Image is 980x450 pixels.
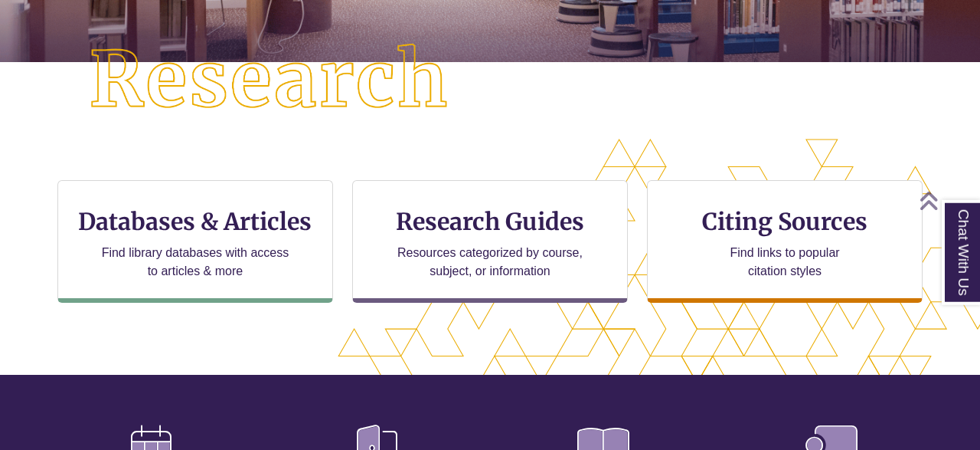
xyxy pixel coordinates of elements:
a: Research Guides Resources categorized by course, subject, or information [352,180,628,303]
p: Resources categorized by course, subject, or information [390,244,590,281]
h3: Research Guides [365,207,615,236]
a: Citing Sources Find links to popular citation styles [647,180,923,303]
a: Databases & Articles Find library databases with access to articles & more [57,180,333,303]
p: Find library databases with access to articles & more [96,244,296,281]
p: Find links to popular citation styles [710,244,860,281]
img: Research [49,4,490,157]
a: Back to Top [919,190,976,211]
h3: Citing Sources [691,207,878,236]
h3: Databases & Articles [70,207,320,236]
